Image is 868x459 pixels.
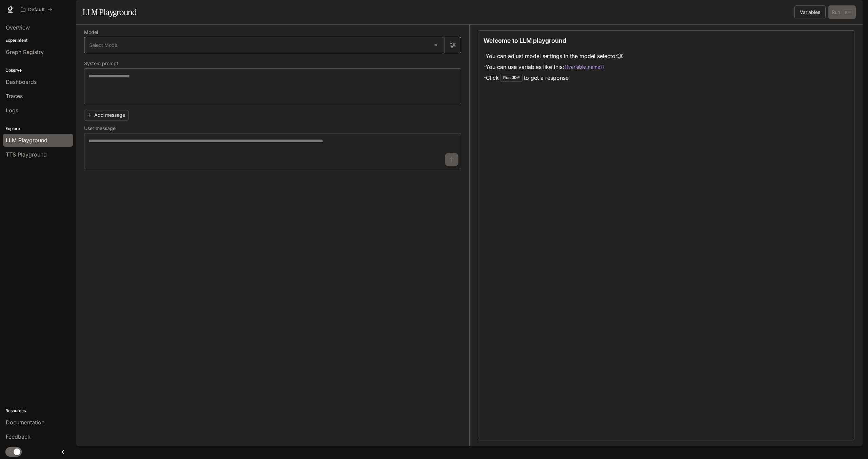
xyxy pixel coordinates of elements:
p: ⌘⏎ [512,76,519,80]
button: Variables [794,5,826,19]
p: Default [28,7,45,13]
span: Select Model [89,42,118,49]
p: User message [84,126,116,131]
h1: LLM Playground [83,5,137,19]
button: Add message [84,110,129,121]
code: {{variable_name}} [564,63,604,70]
p: System prompt [84,61,118,66]
p: Model [84,30,98,35]
li: - You can adjust model settings in the model selector [484,51,623,61]
button: All workspaces [18,3,55,16]
li: - You can use variables like this: [484,61,623,72]
div: Select Model [84,37,445,53]
div: Run [500,74,522,82]
li: - Click to get a response [484,72,623,83]
p: Welcome to LLM playground [484,36,566,45]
